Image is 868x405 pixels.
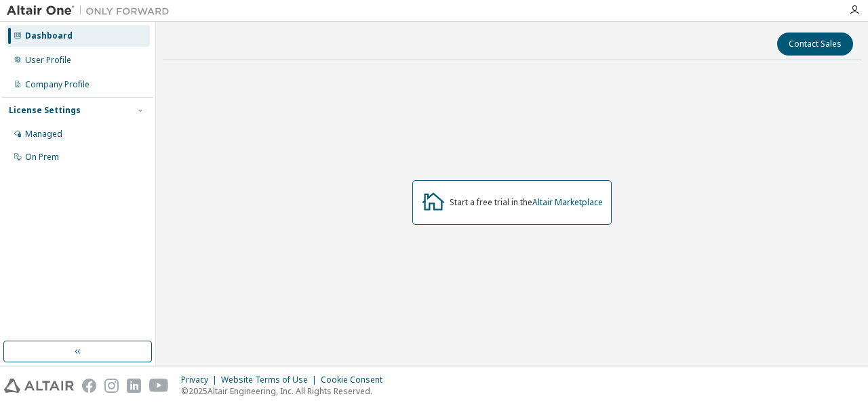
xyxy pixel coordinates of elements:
[82,379,96,393] img: facebook.svg
[149,379,169,393] img: youtube.svg
[181,375,221,385] div: Privacy
[25,152,59,163] div: On Prem
[4,379,74,393] img: altair_logo.svg
[181,385,391,397] p: © 2025 Altair Engineering, Inc. All Rights Reserved.
[450,197,603,208] div: Start a free trial in the
[25,129,62,140] div: Managed
[221,375,321,385] div: Website Terms of Use
[25,30,73,41] div: Dashboard
[7,4,176,18] img: Altair One
[25,55,71,66] div: User Profile
[532,196,603,208] a: Altair Marketplace
[9,105,81,116] div: License Settings
[321,375,391,385] div: Cookie Consent
[127,379,141,393] img: linkedin.svg
[104,379,119,393] img: instagram.svg
[777,33,853,56] button: Contact Sales
[25,79,90,90] div: Company Profile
